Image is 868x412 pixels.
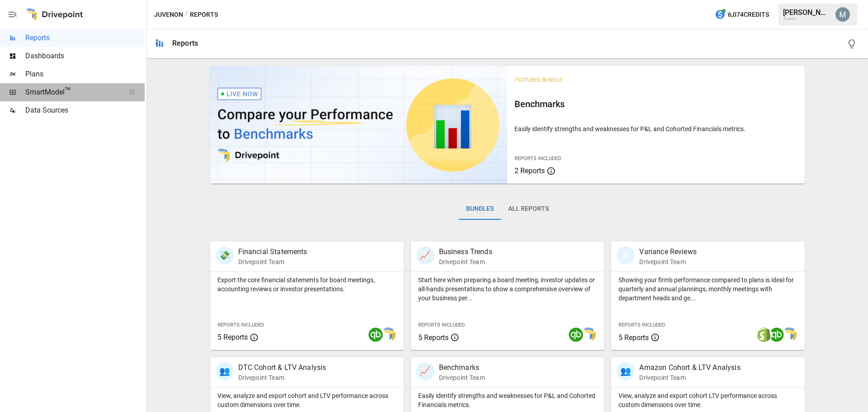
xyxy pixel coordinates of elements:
img: shopify [757,327,771,342]
span: Dashboards [25,51,145,62]
button: Juvenon [154,9,183,20]
p: Drivepoint Team [439,373,485,382]
span: Reports Included [618,322,665,328]
p: View, analyze and export cohort LTV performance across custom dimensions over time. [618,391,797,409]
button: Misty Weisbrod [830,2,855,27]
p: Easily identify strengths and weaknesses for P&L and Cohorted Financials metrics. [514,124,797,133]
img: quickbooks [368,327,383,342]
div: [PERSON_NAME] [783,8,830,17]
p: Business Trends [439,246,492,257]
p: Showing your firm's performance compared to plans is ideal for quarterly and annual plannings, mo... [618,275,797,303]
div: 👥 [216,362,234,380]
p: View, analyze and export cohort and LTV performance across custom dimensions over time. [217,391,396,409]
span: Reports [25,33,145,43]
p: Start here when preparing a board meeting, investor updates or all-hands presentations to show a ... [418,275,597,303]
img: smart model [381,327,396,342]
span: Plans [25,69,145,80]
img: smart model [782,327,797,342]
p: DTC Cohort & LTV Analysis [238,362,326,373]
span: ™ [65,85,71,97]
span: 5 Reports [217,333,248,341]
span: Reports Included [418,322,465,328]
img: Misty Weisbrod [835,7,850,22]
button: All Reports [501,198,556,220]
p: Drivepoint Team [238,257,307,266]
p: Easily identify strengths and weaknesses for P&L and Cohorted Financials metrics. [418,391,597,409]
p: Drivepoint Team [439,257,492,266]
span: 6,074 Credits [728,9,769,20]
div: 📈 [416,246,434,265]
div: 💸 [216,246,234,265]
button: Bundles [459,198,501,220]
span: Featured Bundle [514,77,562,83]
img: video thumbnail [210,66,508,184]
img: quickbooks [569,327,583,342]
button: 6,074Credits [711,6,773,23]
div: Juvenon [783,17,830,21]
p: Amazon Cohort & LTV Analysis [639,362,740,373]
div: 👥 [617,362,635,380]
span: 5 Reports [418,333,448,342]
span: 2 Reports [514,166,545,175]
p: Financial Statements [238,246,307,257]
p: Variance Reviews [639,246,696,257]
h6: Benchmarks [514,97,797,111]
span: Reports Included [217,322,264,328]
div: 📈 [416,362,434,380]
div: 🗓 [617,246,635,265]
p: Drivepoint Team [639,257,696,266]
span: 5 Reports [618,333,649,342]
span: Reports Included [514,156,561,161]
img: quickbooks [769,327,784,342]
p: Drivepoint Team [238,373,326,382]
div: Reports [172,39,198,47]
span: Data Sources [25,105,145,116]
p: Benchmarks [439,362,485,373]
img: smart model [581,327,596,342]
div: / [185,9,188,20]
p: Drivepoint Team [639,373,740,382]
p: Export the core financial statements for board meetings, accounting reviews or investor presentat... [217,275,396,294]
span: SmartModel [25,87,119,98]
